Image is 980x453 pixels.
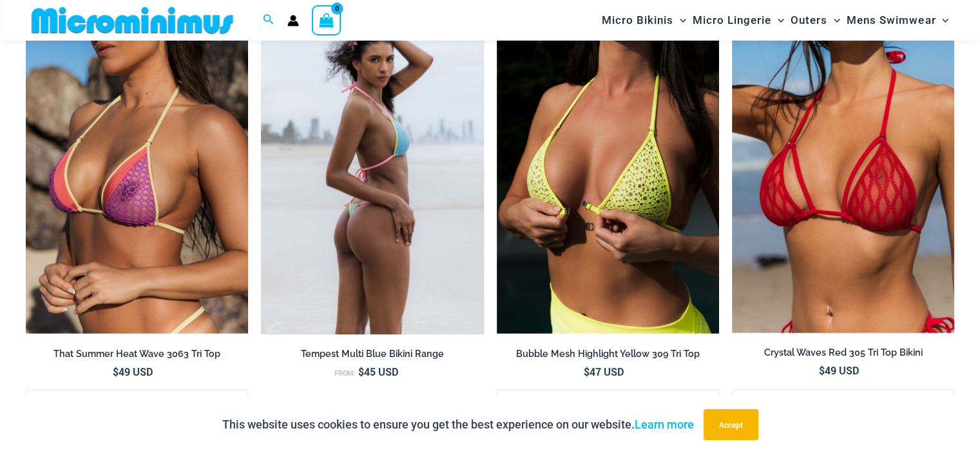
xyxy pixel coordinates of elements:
span: $ [584,365,590,378]
p: This website uses cookies to ensure you get the best experience on our website. [222,415,694,434]
a: View Shopping Cart, empty [312,5,341,35]
span: Menu Toggle [673,4,686,37]
span: Menu Toggle [827,4,840,37]
a: Mens SwimwearMenu ToggleMenu Toggle [843,4,952,37]
bdi: 49 USD [113,365,153,378]
a: Micro LingerieMenu ToggleMenu Toggle [689,4,787,37]
span: Outers [791,4,827,37]
span: Menu Toggle [936,4,948,37]
span: Micro Lingerie [693,4,771,37]
a: OutersMenu ToggleMenu Toggle [787,4,843,37]
h2: Bubble Mesh Highlight Yellow 309 Tri Top [497,348,719,360]
img: MM SHOP LOGO FLAT [26,6,238,35]
bdi: 47 USD [584,365,624,378]
span: Menu Toggle [771,4,784,37]
a: Search icon link [263,12,274,28]
span: $ [819,363,825,377]
a: Learn more [635,418,694,431]
span: $ [113,365,119,378]
a: Crystal Waves Red 305 Tri Top Bikini [732,347,954,363]
span: Micro Bikinis [602,4,673,37]
a: That Summer Heat Wave 3063 Tri Top [26,348,248,365]
button: Accept [704,409,758,440]
span: From: [334,369,355,378]
h2: That Summer Heat Wave 3063 Tri Top [26,348,248,360]
span: $ [358,365,364,378]
h2: Tempest Multi Blue Bikini Range [261,348,483,360]
h2: Crystal Waves Red 305 Tri Top Bikini [732,347,954,359]
bdi: 49 USD [819,363,859,377]
a: Bubble Mesh Highlight Yellow 309 Tri Top [497,348,719,365]
nav: Site Navigation [597,2,954,39]
a: Account icon link [287,15,299,26]
bdi: 45 USD [358,365,398,378]
a: Micro BikinisMenu ToggleMenu Toggle [599,4,689,37]
span: Mens Swimwear [847,4,936,37]
a: Tempest Multi Blue Bikini Range [261,348,483,365]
